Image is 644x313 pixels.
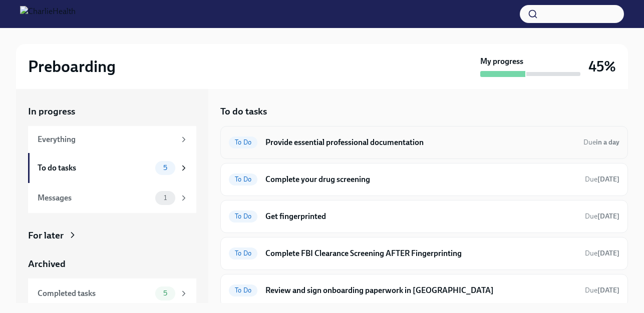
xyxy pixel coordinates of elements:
[265,248,577,259] h6: Complete FBI Clearance Screening AFTER Fingerprinting
[229,249,257,257] span: To Do
[229,245,619,261] a: To DoComplete FBI Clearance Screening AFTER FingerprintingDue[DATE]
[229,208,619,224] a: To DoGet fingerprintedDue[DATE]
[583,138,619,146] span: Due
[597,212,619,220] strong: [DATE]
[597,286,619,294] strong: [DATE]
[229,282,619,298] a: To DoReview and sign onboarding paperwork in [GEOGRAPHIC_DATA]Due[DATE]
[585,175,619,183] span: Due
[28,229,64,242] div: For later
[229,138,257,146] span: To Do
[229,286,257,294] span: To Do
[229,134,619,150] a: To DoProvide essential professional documentationDuein a day
[585,249,619,257] span: Due
[28,56,116,76] h2: Preboarding
[480,56,523,67] strong: My progress
[28,229,196,242] a: For later
[229,171,619,187] a: To DoComplete your drug screeningDue[DATE]
[583,137,619,147] span: August 14th, 2025 08:00
[588,57,616,75] h3: 45%
[265,285,577,296] h6: Review and sign onboarding paperwork in [GEOGRAPHIC_DATA]
[585,286,619,294] span: Due
[28,183,196,213] a: Messages1
[585,212,619,220] span: Due
[28,153,196,183] a: To do tasks5
[28,105,196,118] a: In progress
[585,174,619,184] span: August 15th, 2025 08:00
[265,137,575,148] h6: Provide essential professional documentation
[20,6,76,22] img: CharlieHealth
[38,162,151,173] div: To do tasks
[38,288,151,299] div: Completed tasks
[597,249,619,257] strong: [DATE]
[597,175,619,183] strong: [DATE]
[38,192,151,203] div: Messages
[229,212,257,220] span: To Do
[585,285,619,295] span: August 18th, 2025 08:00
[229,175,257,183] span: To Do
[157,164,173,171] span: 5
[158,194,173,201] span: 1
[585,211,619,221] span: August 15th, 2025 08:00
[585,248,619,258] span: August 18th, 2025 08:00
[157,289,173,297] span: 5
[28,126,196,153] a: Everything
[28,278,196,308] a: Completed tasks5
[220,105,267,118] h5: To do tasks
[596,138,619,146] strong: in a day
[28,257,196,270] a: Archived
[38,134,175,145] div: Everything
[265,174,577,185] h6: Complete your drug screening
[265,211,577,222] h6: Get fingerprinted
